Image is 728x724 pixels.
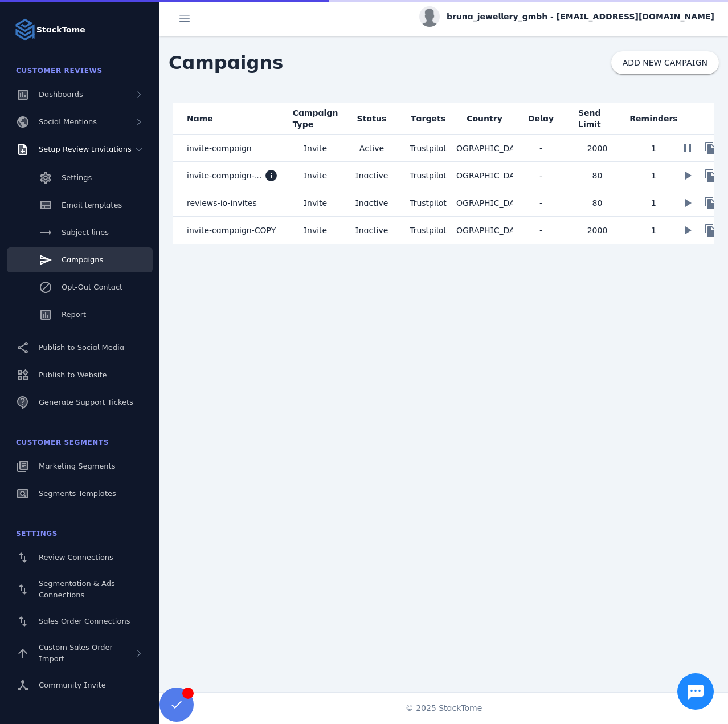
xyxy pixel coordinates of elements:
[14,18,36,41] img: Logo image
[419,6,440,27] img: profile.jpg
[173,103,287,135] mat-header-cell: Name
[456,103,513,135] mat-header-cell: Country
[7,193,153,218] a: Email templates
[7,545,153,570] a: Review Connections
[187,196,257,210] span: reviews-io-invites
[611,51,719,74] button: ADD NEW CAMPAIGN
[513,162,569,189] mat-cell: -
[410,171,447,180] span: Trustpilot
[304,196,327,210] span: Invite
[410,198,447,208] span: Trustpilot
[264,169,278,182] mat-icon: info
[623,59,707,67] span: ADD NEW CAMPAIGN
[7,335,153,360] a: Publish to Social Media
[456,217,513,244] mat-cell: [GEOGRAPHIC_DATA]
[62,255,103,264] span: Campaigns
[187,223,276,237] span: invite-campaign-COPY
[625,217,682,244] mat-cell: 1
[7,220,153,245] a: Subject lines
[39,343,124,352] span: Publish to Social Media
[159,40,292,86] span: Campaigns
[287,103,343,135] mat-header-cell: Campaign Type
[625,162,682,189] mat-cell: 1
[7,390,153,415] a: Generate Support Tickets
[16,438,109,446] span: Customer Segments
[410,226,447,235] span: Trustpilot
[304,169,327,182] span: Invite
[7,363,153,388] a: Publish to Website
[39,90,83,99] span: Dashboards
[62,173,92,182] span: Settings
[625,189,682,217] mat-cell: 1
[7,673,153,698] a: Community Invite
[343,135,400,162] mat-cell: Active
[343,103,400,135] mat-header-cell: Status
[39,489,116,498] span: Segments Templates
[187,141,252,155] span: invite-campaign
[39,579,115,599] span: Segmentation & Ads Connections
[400,103,456,135] mat-header-cell: Targets
[7,481,153,506] a: Segments Templates
[625,103,682,135] mat-header-cell: Reminders
[569,103,625,135] mat-header-cell: Send Limit
[39,371,107,379] span: Publish to Website
[7,609,153,634] a: Sales Order Connections
[569,162,625,189] mat-cell: 80
[569,189,625,217] mat-cell: 80
[304,223,327,237] span: Invite
[16,67,103,75] span: Customer Reviews
[39,117,97,126] span: Social Mentions
[62,201,122,209] span: Email templates
[513,135,569,162] mat-cell: -
[569,135,625,162] mat-cell: 2000
[513,217,569,244] mat-cell: -
[7,302,153,327] a: Report
[39,553,113,562] span: Review Connections
[304,141,327,155] span: Invite
[7,454,153,479] a: Marketing Segments
[39,681,106,689] span: Community Invite
[39,617,130,625] span: Sales Order Connections
[39,145,132,153] span: Setup Review Invitations
[569,217,625,244] mat-cell: 2000
[7,275,153,300] a: Opt-Out Contact
[7,572,153,607] a: Segmentation & Ads Connections
[62,228,109,237] span: Subject lines
[39,643,113,663] span: Custom Sales Order Import
[7,165,153,190] a: Settings
[36,24,85,36] strong: StackTome
[343,162,400,189] mat-cell: Inactive
[406,702,482,714] span: © 2025 StackTome
[39,462,115,470] span: Marketing Segments
[447,11,714,23] span: bruna_jewellery_gmbh - [EMAIL_ADDRESS][DOMAIN_NAME]
[625,135,682,162] mat-cell: 1
[410,144,447,153] span: Trustpilot
[343,217,400,244] mat-cell: Inactive
[16,530,58,538] span: Settings
[513,103,569,135] mat-header-cell: Delay
[419,6,714,27] button: bruna_jewellery_gmbh - [EMAIL_ADDRESS][DOMAIN_NAME]
[187,169,264,182] span: invite-campaign-TEST
[456,135,513,162] mat-cell: [GEOGRAPHIC_DATA]
[7,247,153,272] a: Campaigns
[39,398,133,406] span: Generate Support Tickets
[62,283,122,291] span: Opt-Out Contact
[343,189,400,217] mat-cell: Inactive
[513,189,569,217] mat-cell: -
[62,310,86,319] span: Report
[456,189,513,217] mat-cell: [GEOGRAPHIC_DATA]
[456,162,513,189] mat-cell: [GEOGRAPHIC_DATA]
